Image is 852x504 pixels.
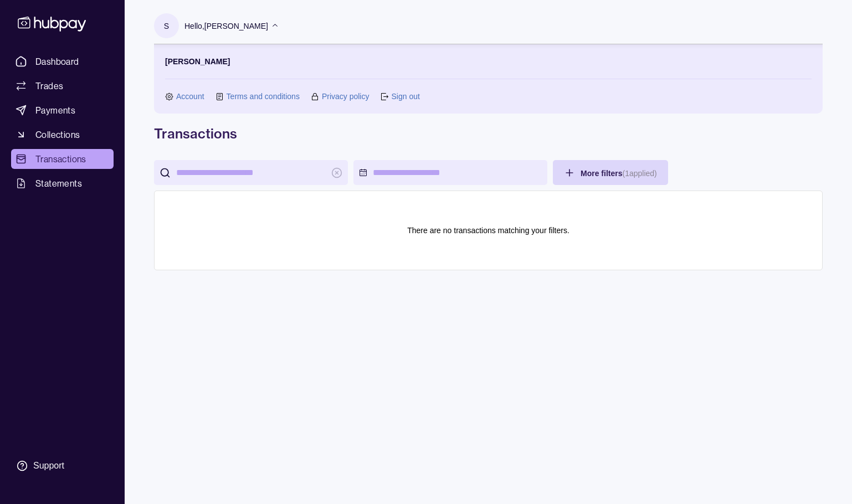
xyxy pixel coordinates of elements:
[11,173,114,193] a: Statements
[35,128,80,141] span: Collections
[407,224,569,236] p: There are no transactions matching your filters.
[35,152,86,166] span: Transactions
[11,125,114,145] a: Collections
[35,79,63,92] span: Trades
[553,160,668,185] button: More filters(1applied)
[184,20,268,32] p: Hello, [PERSON_NAME]
[11,76,114,96] a: Trades
[11,52,114,71] a: Dashboard
[227,90,300,102] a: Terms and conditions
[33,460,64,472] div: Support
[11,149,114,169] a: Transactions
[391,90,419,102] a: Sign out
[154,125,823,142] h1: Transactions
[165,55,230,68] p: [PERSON_NAME]
[11,100,114,120] a: Payments
[164,20,169,32] p: S
[35,177,82,190] span: Statements
[176,160,326,185] input: search
[322,90,369,102] a: Privacy policy
[176,90,204,102] a: Account
[35,55,79,68] span: Dashboard
[581,169,657,178] span: More filters
[35,104,75,117] span: Payments
[11,454,114,477] a: Support
[622,169,656,178] p: ( 1 applied)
